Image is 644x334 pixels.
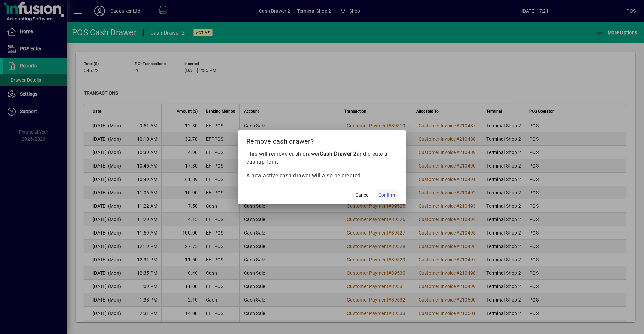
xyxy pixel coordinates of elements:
span: Cancel [355,192,369,199]
p: This will remove cash drawer and create a cashup for it. [246,150,398,166]
button: Confirm [376,189,398,201]
b: Cash Drawer 2 [320,151,357,157]
span: Confirm [378,192,395,199]
p: A new active cash drawer will also be created. [246,172,398,180]
h2: Remove cash drawer? [238,130,406,150]
button: Cancel [352,189,373,201]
